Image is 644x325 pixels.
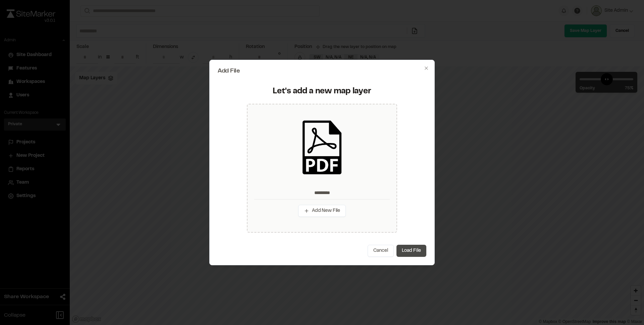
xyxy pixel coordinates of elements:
img: pdf_black_icon.png [295,121,349,174]
h2: Add File [218,68,426,74]
button: Cancel [368,245,394,257]
div: Add New File [247,104,397,233]
button: Add New File [298,205,346,217]
button: Load File [396,245,426,257]
div: Let's add a new map layer [222,86,422,97]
